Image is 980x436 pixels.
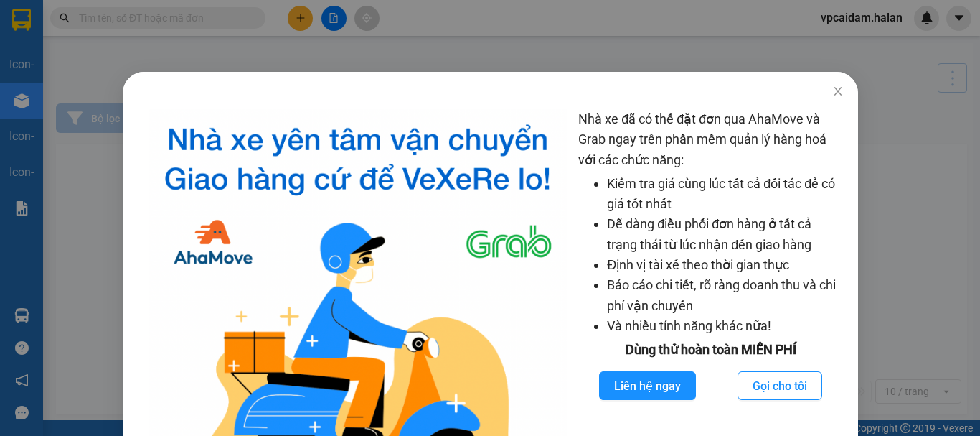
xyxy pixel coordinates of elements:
button: Liên hệ ngay [599,371,696,400]
button: Gọi cho tôi [738,371,822,400]
button: Close [817,72,857,112]
span: Gọi cho tôi [753,377,807,395]
span: close [831,85,843,97]
div: Dùng thử hoàn toàn MIỄN PHÍ [578,340,843,360]
li: Dễ dàng điều phối đơn hàng ở tất cả trạng thái từ lúc nhận đến giao hàng [607,214,843,255]
li: Báo cáo chi tiết, rõ ràng doanh thu và chi phí vận chuyển [607,275,843,316]
li: Kiểm tra giá cùng lúc tất cả đối tác để có giá tốt nhất [607,174,843,215]
li: Và nhiều tính năng khác nữa! [607,316,843,336]
span: Liên hệ ngay [614,377,681,395]
li: Định vị tài xế theo thời gian thực [607,255,843,275]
